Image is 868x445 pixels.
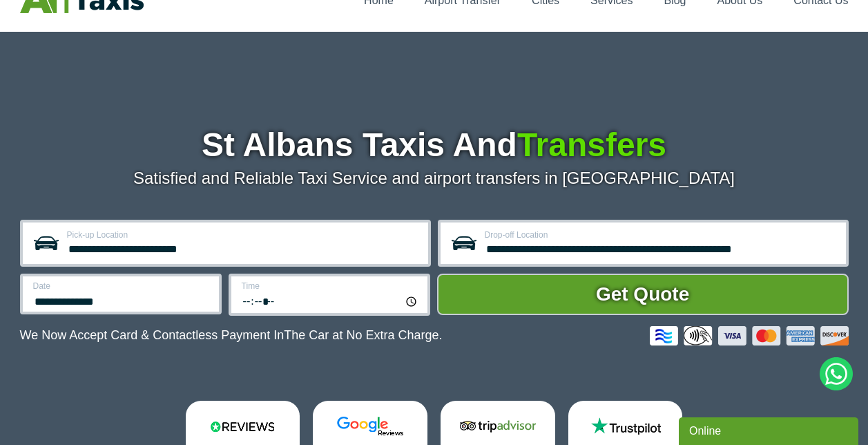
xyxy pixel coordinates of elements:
[20,328,443,343] p: We Now Accept Card & Contactless Payment In
[456,416,539,437] img: Tripadvisor
[20,169,849,188] p: Satisfied and Reliable Taxi Service and airport transfers in [GEOGRAPHIC_DATA]
[20,129,849,162] h1: St Albans Taxis And
[33,282,211,290] label: Date
[679,415,861,445] iframe: chat widget
[650,326,849,345] img: Credit And Debit Cards
[329,416,412,437] img: Google
[201,416,284,437] img: Reviews.io
[67,231,420,239] label: Pick-up Location
[437,274,849,315] button: Get Quote
[242,282,419,290] label: Time
[584,416,667,437] img: Trustpilot
[517,126,666,163] span: Transfers
[485,231,838,239] label: Drop-off Location
[284,328,442,342] span: The Car at No Extra Charge.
